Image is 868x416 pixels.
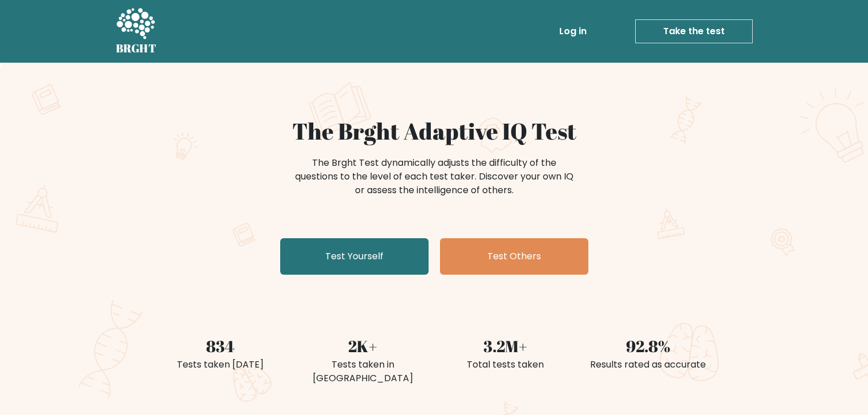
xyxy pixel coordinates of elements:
[441,334,570,358] div: 3.2M+
[156,117,713,145] h1: The Brght Adaptive IQ Test
[116,42,157,55] h5: BRGHT
[292,156,577,197] div: The Brght Test dynamically adjusts the difficulty of the questions to the level of each test take...
[156,334,285,358] div: 834
[441,358,570,372] div: Total tests taken
[280,238,429,275] a: Test Yourself
[584,334,713,358] div: 92.8%
[440,238,588,275] a: Test Others
[156,358,285,372] div: Tests taken [DATE]
[635,19,753,43] a: Take the test
[298,334,427,358] div: 2K+
[555,20,591,43] a: Log in
[298,358,427,385] div: Tests taken in [GEOGRAPHIC_DATA]
[116,5,157,58] a: BRGHT
[584,358,713,372] div: Results rated as accurate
